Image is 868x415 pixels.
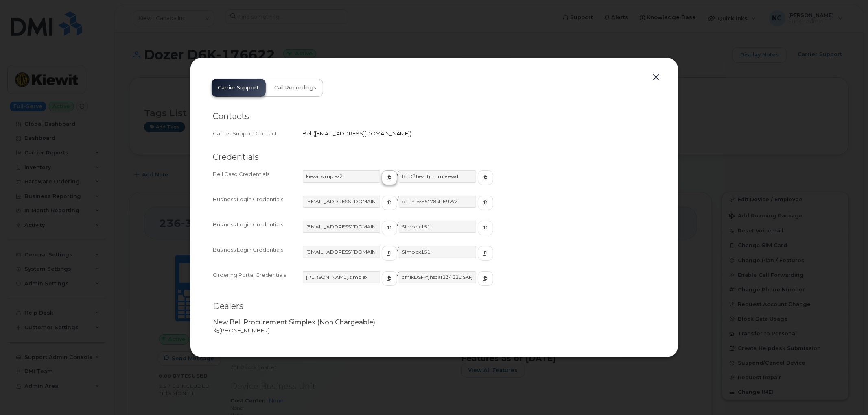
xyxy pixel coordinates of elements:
button: copy to clipboard [382,221,397,235]
button: copy to clipboard [382,246,397,261]
h2: Contacts [213,111,655,122]
div: Business Login Credentials [213,246,303,268]
button: copy to clipboard [382,271,397,286]
span: Bell [303,130,313,137]
button: copy to clipboard [478,246,493,261]
p: [PHONE_NUMBER] [213,327,655,335]
div: / [303,271,655,293]
button: copy to clipboard [382,170,397,185]
span: [EMAIL_ADDRESS][DOMAIN_NAME] [315,130,410,137]
div: Ordering Portal Credentials [213,271,303,293]
button: copy to clipboard [478,271,493,286]
button: copy to clipboard [478,170,493,185]
div: Bell Caso Credentials [213,170,303,192]
button: copy to clipboard [478,221,493,235]
div: / [303,221,655,243]
button: copy to clipboard [478,196,493,210]
div: / [303,246,655,268]
h2: Credentials [213,152,655,162]
span: Call Recordings [275,85,317,91]
div: Business Login Credentials [213,196,303,217]
p: New Bell Procurement Simplex (Non Chargeable) [213,318,655,327]
button: copy to clipboard [382,196,397,210]
div: Business Login Credentials [213,221,303,243]
div: / [303,196,655,217]
div: Carrier Support Contact [213,130,303,137]
div: / [303,170,655,192]
h2: Dealers [213,301,655,311]
iframe: Messenger Launcher [833,380,862,409]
